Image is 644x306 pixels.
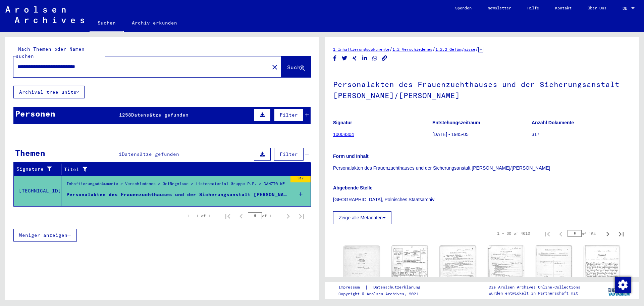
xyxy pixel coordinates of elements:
[607,282,632,299] img: yv_logo.png
[281,56,311,77] button: Suche
[568,230,601,237] div: of 154
[119,112,131,118] span: 1258
[623,6,630,11] span: DE
[290,176,311,182] div: 317
[351,54,358,62] button: Share on Xing
[19,232,67,238] span: Weniger anzeigen
[368,284,428,291] a: Datenschutzerklärung
[489,290,580,296] p: wurden entwickelt in Partnerschaft mit
[333,211,391,224] button: Zeige alle Metadaten
[392,47,432,52] a: 1.2 Verschiedenes
[614,276,631,293] div: Zustimmung ändern
[221,209,234,223] button: First page
[280,151,298,157] span: Filter
[381,54,388,62] button: Copy link
[13,86,85,98] button: Archival tree units
[601,227,614,240] button: Next page
[614,227,628,240] button: Last page
[333,132,354,137] a: 10008304
[15,147,45,159] div: Themen
[584,246,620,299] img: 006.jpg
[274,148,304,161] button: Filter
[361,54,368,62] button: Share on LinkedIn
[295,209,308,223] button: Last page
[554,227,568,240] button: Previous page
[338,284,365,291] a: Impressum
[338,284,428,291] div: |
[344,246,380,300] img: 001.jpg
[331,54,338,62] button: Share on Facebook
[532,120,574,125] b: Anzahl Dokumente
[119,151,122,157] span: 1
[64,164,304,175] div: Titel
[248,213,281,219] div: of 1
[333,47,389,52] a: 1 Inhaftierungsdokumente
[66,191,287,198] div: Personalakten des Frauenzuchthauses und der Sicherungsanstalt [PERSON_NAME]/[PERSON_NAME]
[432,120,480,125] b: Entstehungszeitraum
[90,15,124,32] a: Suchen
[536,246,572,299] img: 005.jpg
[432,46,435,52] span: /
[333,154,369,159] b: Form und Inhalt
[66,181,287,190] div: Inhaftierungsdokumente > Verschiedenes > Gefängnisse > Listenmaterial Gruppe P.P. > DANZIG-WESTRP...
[131,112,189,118] span: Datensätze gefunden
[371,54,378,62] button: Share on WhatsApp
[489,284,580,290] p: Die Arolsen Archives Online-Collections
[16,46,85,59] mat-label: Nach Themen oder Namen suchen
[333,120,352,125] b: Signatur
[338,291,428,297] p: Copyright © Arolsen Archives, 2021
[280,112,298,118] span: Filter
[15,107,55,120] div: Personen
[281,209,295,223] button: Next page
[333,196,631,203] p: [GEOGRAPHIC_DATA], Polnisches Staatsarchiv
[488,246,524,297] img: 004.jpg
[389,46,392,52] span: /
[64,166,298,173] div: Titel
[532,131,631,138] p: 317
[14,175,61,206] td: [TECHNICAL_ID]
[5,6,84,23] img: Arolsen_neg.svg
[287,64,304,71] span: Suche
[268,60,281,74] button: Clear
[16,164,63,175] div: Signature
[475,46,478,52] span: /
[440,246,476,301] img: 003.jpg
[124,15,185,31] a: Archiv erkunden
[392,246,428,300] img: 002.jpg
[122,151,179,157] span: Datensätze gefunden
[615,277,631,293] img: Zustimmung ändern
[432,131,531,138] p: [DATE] - 1945-05
[13,229,77,242] button: Weniger anzeigen
[271,63,279,71] mat-icon: close
[497,230,530,236] div: 1 – 30 of 4610
[333,185,372,190] b: Abgebende Stelle
[341,54,348,62] button: Share on Twitter
[234,209,248,223] button: Previous page
[541,227,554,240] button: First page
[333,165,631,172] p: Personalakten des Frauenzuchthauses und der Sicherungsanstalt [PERSON_NAME]/[PERSON_NAME]
[274,108,304,121] button: Filter
[435,47,475,52] a: 1.2.2 Gefängnisse
[187,213,210,219] div: 1 – 1 of 1
[333,69,631,110] h1: Personalakten des Frauenzuchthauses und der Sicherungsanstalt [PERSON_NAME]/[PERSON_NAME]
[16,166,56,173] div: Signature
